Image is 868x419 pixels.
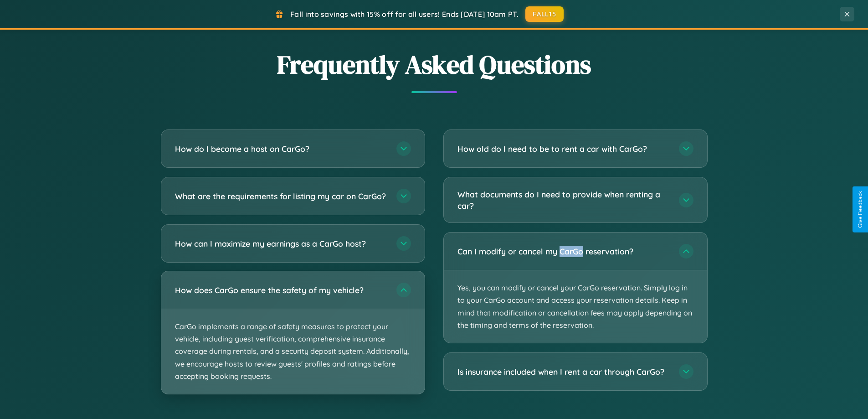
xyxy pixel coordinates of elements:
h3: What are the requirements for listing my car on CarGo? [175,191,387,202]
h3: Can I modify or cancel my CarGo reservation? [457,246,670,257]
h3: How does CarGo ensure the safety of my vehicle? [175,285,387,296]
p: CarGo implements a range of safety measures to protect your vehicle, including guest verification... [161,309,425,394]
p: Yes, you can modify or cancel your CarGo reservation. Simply log in to your CarGo account and acc... [444,270,707,343]
button: FALL15 [525,6,564,22]
h2: Frequently Asked Questions [161,47,708,82]
div: Give Feedback [857,191,863,228]
h3: What documents do I need to provide when renting a car? [457,189,670,211]
h3: Is insurance included when I rent a car through CarGo? [457,366,670,378]
h3: How do I become a host on CarGo? [175,143,387,155]
h3: How can I maximize my earnings as a CarGo host? [175,238,387,249]
h3: How old do I need to be to rent a car with CarGo? [457,143,670,155]
span: Fall into savings with 15% off for all users! Ends [DATE] 10am PT. [290,10,519,19]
